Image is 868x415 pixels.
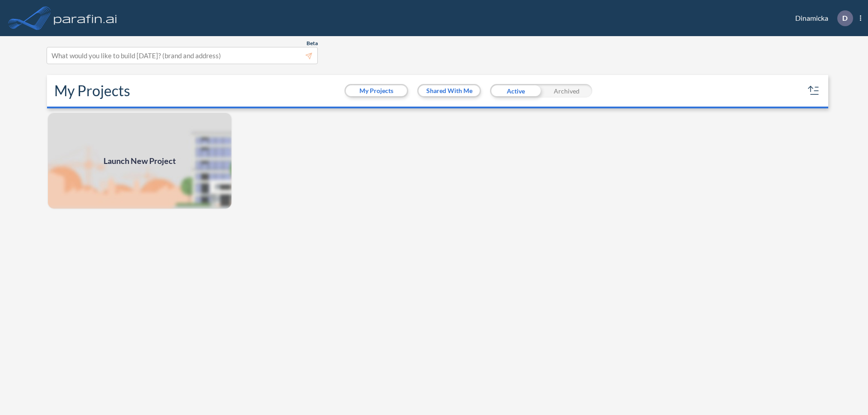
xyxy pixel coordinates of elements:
[807,84,821,98] button: sort
[782,10,861,26] div: Dinamicka
[47,112,232,210] img: add
[52,9,119,27] img: logo
[842,14,848,22] p: D
[54,82,130,99] h2: My Projects
[346,85,407,96] button: My Projects
[419,85,480,96] button: Shared With Me
[490,84,541,98] div: Active
[47,112,232,210] a: Launch New Project
[104,155,176,167] span: Launch New Project
[307,40,318,47] span: Beta
[541,84,592,98] div: Archived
